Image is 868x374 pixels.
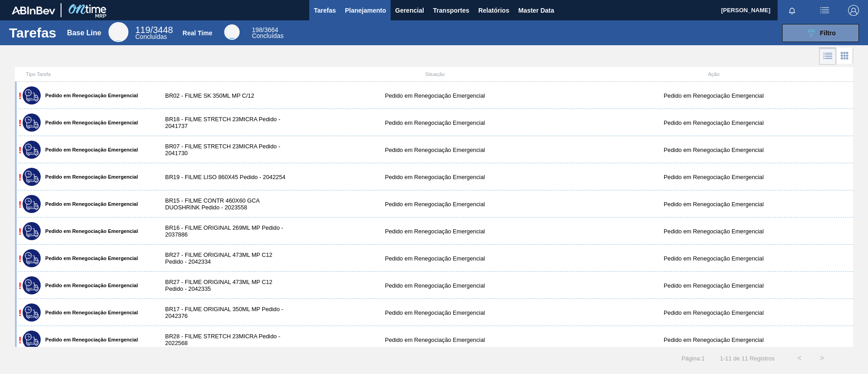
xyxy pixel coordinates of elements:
div: Pedido em Renegociação Emergencial [574,119,853,126]
div: Pedido em Renegociação Emergencial [574,309,853,316]
div: Ação [574,71,853,77]
h1: Tarefas [9,28,57,38]
label: Pedido em Renegociação Emergencial [41,228,138,234]
span: / 3664 [252,26,278,33]
label: Pedido em Renegociação Emergencial [41,201,138,207]
span: Concluídas [252,32,283,39]
div: BR27 - FILME ORIGINAL 473ML MP C12 Pedido - 2042334 [156,251,295,265]
div: Pedido em Renegociação Emergencial [296,255,575,262]
div: Pedido em Renegociação Emergencial [296,174,575,180]
div: BR27 - FILME ORIGINAL 473ML MP C12 Pedido - 2042335 [156,279,295,292]
label: Pedido em Renegociação Emergencial [41,256,138,261]
div: BR18 - FILME STRETCH 23MICRA Pedido - 2041737 [156,116,295,129]
div: BR28 - FILME STRETCH 23MICRA Pedido - 2022568 [156,333,295,346]
div: Pedido em Renegociação Emergencial [574,92,853,99]
span: ! [19,199,22,209]
div: Pedido em Renegociação Emergencial [574,255,853,262]
span: Gerencial [395,5,424,16]
div: Pedido em Renegociação Emergencial [296,336,575,343]
span: Filtro [820,29,836,37]
span: Master Data [518,5,554,16]
div: Pedido em Renegociação Emergencial [296,228,575,235]
label: Pedido em Renegociação Emergencial [41,93,138,98]
span: ! [19,335,22,345]
div: Pedido em Renegociação Emergencial [296,201,575,208]
div: BR02 - FILME SK 350ML MP C/12 [156,92,295,99]
div: Base Line [108,22,128,42]
label: Pedido em Renegociação Emergencial [41,147,138,152]
img: Logout [848,5,859,16]
div: Pedido em Renegociação Emergencial [296,92,575,99]
span: ! [19,118,22,128]
span: ! [19,308,22,318]
div: Real Time [252,27,283,39]
div: Base Line [67,29,101,37]
div: Pedido em Renegociação Emergencial [296,119,575,126]
div: Pedido em Renegociação Emergencial [296,147,575,153]
button: < [788,347,811,369]
div: Pedido em Renegociação Emergencial [574,201,853,208]
div: Pedido em Renegociação Emergencial [574,147,853,153]
div: Pedido em Renegociação Emergencial [574,228,853,235]
label: Pedido em Renegociação Emergencial [41,337,138,342]
div: Pedido em Renegociação Emergencial [574,174,853,180]
span: 1 - 11 de 11 Registros [718,355,774,362]
div: BR07 - FILME STRETCH 23MICRA Pedido - 2041730 [156,143,295,156]
button: Filtro [782,24,859,42]
label: Pedido em Renegociação Emergencial [41,174,138,180]
div: Pedido em Renegociação Emergencial [296,282,575,289]
div: Pedido em Renegociação Emergencial [574,336,853,343]
button: > [811,347,833,369]
span: ! [19,281,22,291]
label: Pedido em Renegociação Emergencial [41,283,138,288]
span: Concluídas [135,33,167,40]
div: BR16 - FILME ORIGINAL 269ML MP Pedido - 2037886 [156,224,295,238]
div: Real Time [224,24,240,40]
div: Situação [296,71,575,77]
span: Planejamento [345,5,386,16]
span: Relatórios [478,5,509,16]
div: Base Line [135,26,173,40]
img: TNhmsLtSVTkK8tSr43FrP2fwEKptu5GPRR3wAAAABJRU5ErkJggg== [12,6,55,14]
div: Pedido em Renegociação Emergencial [296,309,575,316]
span: ! [19,254,22,264]
span: / 3448 [135,25,173,35]
div: BR17 - FILME ORIGINAL 350ML MP Pedido - 2042376 [156,306,295,319]
div: Visão em Lista [819,47,836,65]
span: ! [19,227,22,237]
div: Tipo Tarefa [17,71,156,77]
span: 198 [252,26,262,33]
div: BR19 - FILME LISO 860X45 Pedido - 2042254 [156,174,295,180]
label: Pedido em Renegociação Emergencial [41,310,138,315]
img: userActions [819,5,830,16]
span: Transportes [433,5,469,16]
span: Página : 1 [681,355,704,362]
button: Notificações [778,4,807,17]
div: Pedido em Renegociação Emergencial [574,282,853,289]
span: ! [19,172,22,182]
span: ! [19,91,22,101]
div: BR15 - FILME CONTR 460X60 GCA DUOSHRINK Pedido - 2023558 [156,197,295,211]
span: Tarefas [314,5,336,16]
label: Pedido em Renegociação Emergencial [41,120,138,125]
div: Visão em Cards [836,47,853,65]
span: ! [19,145,22,155]
span: 119 [135,25,150,35]
div: Real Time [183,29,212,37]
